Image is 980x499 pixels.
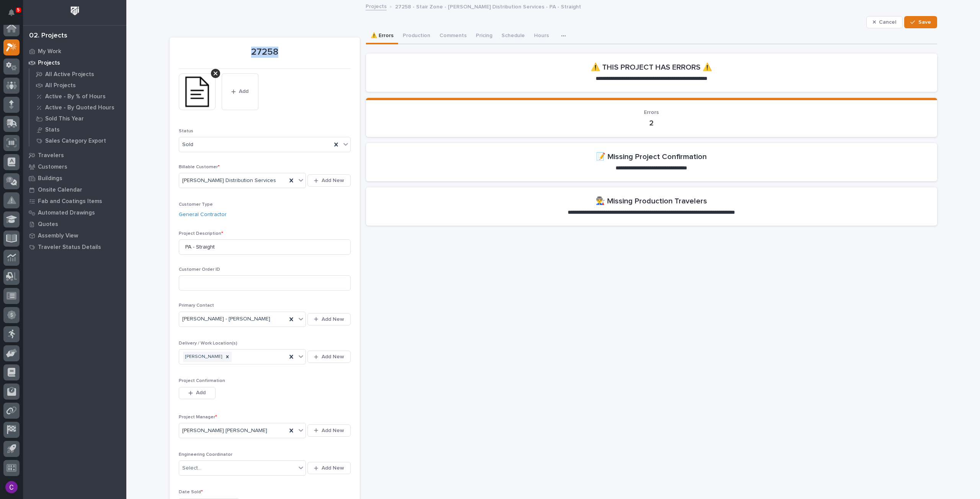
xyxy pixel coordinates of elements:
span: Add New [322,465,344,471]
a: Quotes [23,218,126,230]
span: Primary Contact [179,303,214,308]
span: [PERSON_NAME] Distribution Services [182,177,276,185]
p: Traveler Status Details [38,244,101,251]
button: Pricing [471,28,497,44]
span: Save [918,19,931,26]
a: Customers [23,161,126,172]
p: Active - By Quoted Hours [45,104,114,111]
p: Fab and Coatings Items [38,198,102,205]
p: My Work [38,48,61,55]
span: Date Sold [179,490,203,494]
a: General Contractor [179,211,227,219]
span: Delivery / Work Location(s) [179,341,237,346]
a: Stats [29,124,126,135]
span: Customer Order ID [179,267,220,272]
a: Sold This Year [29,113,126,124]
a: Fab and Coatings Items [23,195,126,207]
span: Add [196,389,206,396]
p: Projects [38,60,60,67]
p: 27258 [179,47,351,58]
p: Sold This Year [45,115,84,122]
a: All Projects [29,80,126,91]
a: Active - By Quoted Hours [29,102,126,113]
span: Project Manager [179,415,217,419]
button: Add New [307,174,350,187]
span: Project Confirmation [179,379,225,383]
span: [PERSON_NAME] [PERSON_NAME] [182,427,267,435]
a: Sales Category Export [29,135,126,146]
a: Traveler Status Details [23,241,126,253]
button: ⚠️ Errors [366,28,398,44]
span: Project Description [179,231,223,236]
button: Add New [307,462,350,474]
span: Add [239,88,248,95]
span: Engineering Coordinator [179,452,232,457]
span: Add New [322,353,344,360]
button: Add New [307,424,350,437]
p: Sales Category Export [45,138,106,145]
a: Automated Drawings [23,207,126,218]
a: Assembly View [23,230,126,241]
h2: 📝 Missing Project Confirmation [596,152,707,161]
p: Stats [45,127,60,133]
div: 02. Projects [29,32,67,40]
span: Status [179,129,193,133]
a: All Active Projects [29,69,126,80]
p: Travelers [38,152,64,159]
p: 27258 - Stair Zone - [PERSON_NAME] Distribution Services - PA - Straight [395,2,581,10]
button: Comments [435,28,471,44]
h2: ⚠️ THIS PROJECT HAS ERRORS ⚠️ [591,63,712,72]
a: Travelers [23,150,126,161]
a: Active - By % of Hours [29,91,126,102]
button: Add [222,73,258,110]
span: Billable Customer [179,165,220,169]
button: Cancel [866,16,903,28]
p: Automated Drawings [38,210,95,216]
span: Errors [644,110,659,115]
p: Active - By % of Hours [45,93,106,100]
div: Notifications5 [10,9,20,21]
p: All Active Projects [45,71,94,78]
span: Customer Type [179,202,213,207]
button: Production [398,28,435,44]
a: My Work [23,46,126,57]
p: All Projects [45,82,76,89]
p: 5 [17,7,20,13]
span: Add New [322,427,344,434]
a: Onsite Calendar [23,184,126,195]
img: Workspace Logo [68,4,82,18]
a: Buildings [23,172,126,184]
span: Cancel [879,19,896,26]
div: [PERSON_NAME] [183,352,223,362]
button: Schedule [497,28,529,44]
button: users-avatar [3,479,20,495]
h2: 👨‍🏭 Missing Production Travelers [596,197,707,206]
p: Buildings [38,175,62,182]
button: Save [904,16,937,28]
button: Hours [529,28,554,44]
button: Add New [307,351,350,363]
button: Add [179,387,216,399]
span: Sold [182,141,193,149]
span: Add New [322,316,344,323]
p: Customers [38,164,67,171]
a: Projects [23,57,126,68]
button: Notifications [3,5,20,21]
span: [PERSON_NAME] - [PERSON_NAME] [182,315,270,323]
p: Quotes [38,221,58,228]
a: Projects [366,2,387,10]
p: 2 [375,119,928,128]
span: Add New [322,177,344,184]
div: Select... [182,464,201,472]
p: Onsite Calendar [38,187,82,193]
p: Assembly View [38,232,78,239]
button: Add New [307,313,350,325]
